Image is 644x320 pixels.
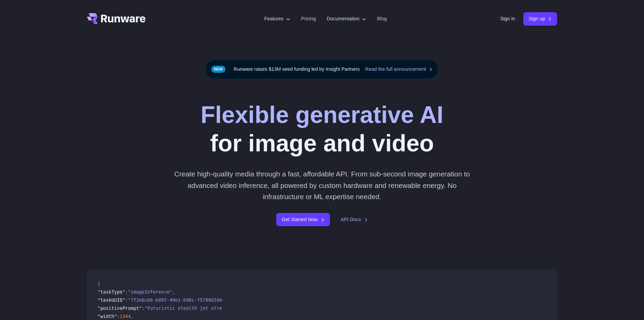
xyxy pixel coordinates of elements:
div: Runware raises $13M seed funding led by Insight Partners [206,60,439,79]
span: , [172,289,175,295]
span: "7f3ebcb6-b897-49e1-b98c-f5789d2d40d7" [128,297,233,303]
a: Go to / [87,13,146,24]
span: "taskType" [98,289,125,295]
a: Blog [377,15,387,23]
label: Documentation [327,15,366,23]
a: Pricing [301,15,316,23]
a: Read the full announcement [365,65,433,73]
span: "positivePrompt" [98,305,142,311]
span: , [131,314,134,319]
span: 1344 [120,314,131,319]
span: : [142,305,144,311]
a: Sign up [523,12,557,25]
span: "taskUUID" [98,297,125,303]
a: Get Started Now [276,213,330,226]
a: API Docs [341,216,368,223]
h1: for image and video [200,101,443,157]
span: { [98,281,100,286]
a: Sign in [500,15,515,23]
span: : [125,289,128,295]
span: "imageInference" [128,289,172,295]
strong: Flexible generative AI [200,102,443,128]
label: Features [264,15,290,23]
span: "width" [98,314,117,319]
p: Create high-quality media through a fast, affordable API. From sub-second image generation to adv... [171,168,473,202]
span: : [117,314,120,319]
span: : [125,297,128,303]
span: "Futuristic stealth jet streaking through a neon-lit cityscape with glowing purple exhaust" [145,305,397,311]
